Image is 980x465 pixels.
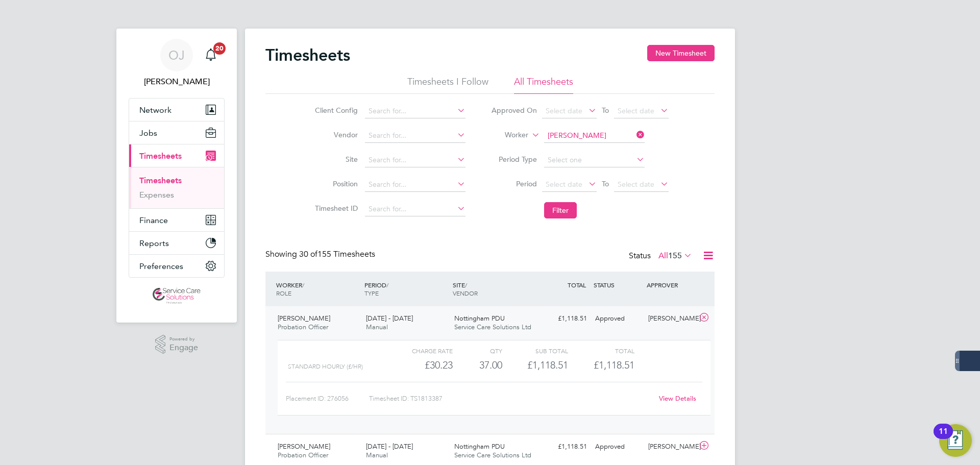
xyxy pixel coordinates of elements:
[278,451,328,459] span: Probation Officer
[594,359,634,371] span: £1,118.51
[274,276,362,302] div: WORKER
[599,104,612,117] span: To
[454,323,531,331] span: Service Care Solutions Ltd
[139,176,182,185] a: Timesheets
[139,151,182,161] span: Timesheets
[278,323,328,331] span: Probation Officer
[364,289,379,297] span: TYPE
[544,202,577,218] button: Filter
[591,276,644,294] div: STATUS
[278,442,330,451] span: [PERSON_NAME]
[169,335,198,344] span: Powered by
[386,281,388,289] span: /
[129,288,225,304] a: Go to home page
[139,215,168,225] span: Finance
[546,180,582,189] span: Select date
[939,424,972,457] button: Open Resource Center, 11 new notifications
[491,179,537,188] label: Period
[453,289,478,297] span: VENDOR
[647,45,715,61] button: New Timesheet
[265,45,350,65] h2: Timesheets
[450,276,538,302] div: SITE
[139,261,183,271] span: Preferences
[491,106,537,115] label: Approved On
[454,442,505,451] span: Nottingham PDU
[502,345,568,357] div: Sub Total
[387,357,453,374] div: £30.23
[591,438,644,455] div: Approved
[568,281,586,289] span: TOTAL
[591,310,644,327] div: Approved
[618,106,654,115] span: Select date
[939,431,948,445] div: 11
[482,130,528,140] label: Worker
[659,394,696,403] a: View Details
[644,438,697,455] div: [PERSON_NAME]
[465,281,467,289] span: /
[168,48,185,62] span: OJ
[286,390,369,407] div: Placement ID: 276056
[299,249,317,259] span: 30 of
[139,128,157,138] span: Jobs
[139,190,174,200] a: Expenses
[618,180,654,189] span: Select date
[278,314,330,323] span: [PERSON_NAME]
[454,314,505,323] span: Nottingham PDU
[668,251,682,261] span: 155
[362,276,450,302] div: PERIOD
[366,323,388,331] span: Manual
[153,288,201,304] img: servicecare-logo-retina.png
[129,209,224,231] button: Finance
[407,76,488,94] li: Timesheets I Follow
[366,314,413,323] span: [DATE] - [DATE]
[129,121,224,144] button: Jobs
[491,155,537,164] label: Period Type
[366,451,388,459] span: Manual
[129,144,224,167] button: Timesheets
[129,39,225,88] a: OJ[PERSON_NAME]
[129,232,224,254] button: Reports
[365,129,465,143] input: Search for...
[365,178,465,192] input: Search for...
[312,106,358,115] label: Client Config
[312,204,358,213] label: Timesheet ID
[312,155,358,164] label: Site
[169,344,198,352] span: Engage
[139,105,171,115] span: Network
[288,363,363,370] span: Standard Hourly (£/HR)
[312,130,358,139] label: Vendor
[365,202,465,216] input: Search for...
[538,438,591,455] div: £1,118.51
[155,335,199,354] a: Powered byEngage
[129,167,224,208] div: Timesheets
[365,104,465,118] input: Search for...
[366,442,413,451] span: [DATE] - [DATE]
[201,39,221,71] a: 20
[599,177,612,190] span: To
[365,153,465,167] input: Search for...
[538,310,591,327] div: £1,118.51
[644,276,697,294] div: APPROVER
[129,99,224,121] button: Network
[129,255,224,277] button: Preferences
[644,310,697,327] div: [PERSON_NAME]
[544,153,645,167] input: Select one
[265,249,377,260] div: Showing
[544,129,645,143] input: Search for...
[454,451,531,459] span: Service Care Solutions Ltd
[453,357,502,374] div: 37.00
[546,106,582,115] span: Select date
[514,76,573,94] li: All Timesheets
[276,289,291,297] span: ROLE
[629,249,694,263] div: Status
[213,42,226,55] span: 20
[312,179,358,188] label: Position
[453,345,502,357] div: QTY
[129,76,225,88] span: Oliver Jefferson
[116,29,237,323] nav: Main navigation
[302,281,304,289] span: /
[568,345,634,357] div: Total
[299,249,375,259] span: 155 Timesheets
[387,345,453,357] div: Charge rate
[369,390,652,407] div: Timesheet ID: TS1813387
